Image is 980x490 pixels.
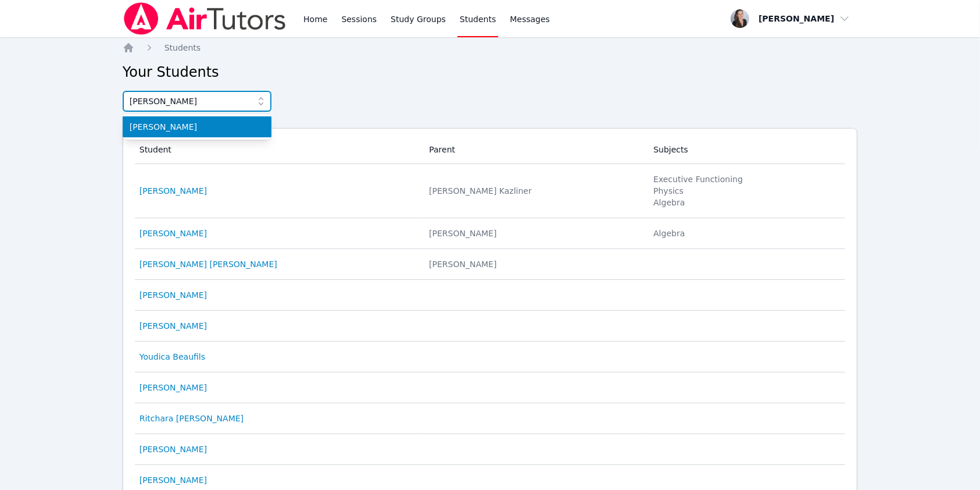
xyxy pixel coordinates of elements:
[140,382,207,393] a: [PERSON_NAME]
[422,136,646,164] th: Parent
[135,311,846,342] tr: [PERSON_NAME]
[164,42,201,54] a: Students
[135,403,846,434] tr: Ritchara [PERSON_NAME]
[140,289,207,301] a: [PERSON_NAME]
[140,474,207,486] a: [PERSON_NAME]
[429,228,639,239] div: [PERSON_NAME]
[140,185,207,197] a: [PERSON_NAME]
[140,320,207,332] a: [PERSON_NAME]
[646,136,845,164] th: Subjects
[510,13,550,25] span: Messages
[164,43,201,52] span: Students
[135,434,846,465] tr: [PERSON_NAME]
[135,164,846,218] tr: [PERSON_NAME] [PERSON_NAME] KazlinerExecutive FunctioningPhysicsAlgebra
[140,351,205,363] a: Youdica Beaufils
[140,258,277,270] a: [PERSON_NAME] [PERSON_NAME]
[140,228,207,239] a: [PERSON_NAME]
[123,42,858,54] nav: Breadcrumb
[135,136,422,164] th: Student
[135,372,846,403] tr: [PERSON_NAME]
[135,249,846,280] tr: [PERSON_NAME] [PERSON_NAME] [PERSON_NAME]
[130,121,264,133] span: [PERSON_NAME]
[140,443,207,455] a: [PERSON_NAME]
[429,258,639,270] div: [PERSON_NAME]
[653,228,838,239] li: Algebra
[653,197,838,208] li: Algebra
[135,280,846,311] tr: [PERSON_NAME]
[135,218,846,249] tr: [PERSON_NAME] [PERSON_NAME]Algebra
[123,63,858,81] h2: Your Students
[653,173,838,185] li: Executive Functioning
[653,185,838,197] li: Physics
[123,91,271,112] input: Quick Find a Student
[429,185,639,197] div: [PERSON_NAME] Kazliner
[135,342,846,372] tr: Youdica Beaufils
[140,413,244,424] a: Ritchara [PERSON_NAME]
[123,2,287,35] img: Air Tutors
